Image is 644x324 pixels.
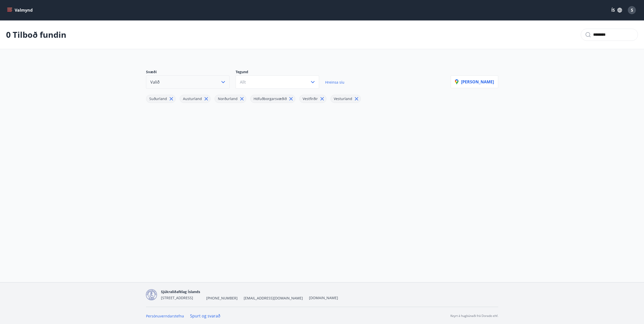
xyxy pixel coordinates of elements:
span: Allt [240,79,246,85]
span: Höfuðborgarsvæðið [254,96,287,101]
p: [PERSON_NAME] [455,79,494,85]
a: Spurt og svarað [190,313,220,319]
span: Sjúkraliðafélag Íslands [161,289,200,294]
div: Vestfirðir [299,95,326,103]
span: [STREET_ADDRESS] [161,295,193,300]
span: [PHONE_NUMBER] [206,296,238,301]
p: Tegund [236,69,325,75]
a: Persónuverndarstefna [146,314,184,318]
span: Hreinsa síu [325,80,344,85]
span: Vestfirðir [303,96,318,101]
button: ÍS [609,6,625,15]
div: Austurland [180,95,211,103]
p: Svæði [146,69,236,75]
button: Valið [146,75,230,89]
button: [PERSON_NAME] [451,75,498,88]
img: d7T4au2pYIU9thVz4WmmUT9xvMNnFvdnscGDOPEg.png [146,289,157,300]
button: menu [6,6,35,15]
div: Suðurland [146,95,176,103]
span: [EMAIL_ADDRESS][DOMAIN_NAME] [244,296,303,301]
p: 0 Tilboð fundin [6,29,66,40]
span: Vesturland [334,96,352,101]
a: [DOMAIN_NAME] [309,295,338,300]
span: Valið [150,79,160,85]
p: Keyrt á hugbúnaði frá Dorado ehf. [450,314,498,318]
button: S [626,4,638,16]
button: Allt [236,75,319,89]
span: S [631,7,633,13]
div: Höfuðborgarsvæðið [250,95,295,103]
span: Austurland [183,96,202,101]
span: Suðurland [149,96,167,101]
div: Vesturland [330,95,361,103]
span: Norðurland [218,96,238,101]
div: Norðurland [215,95,246,103]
